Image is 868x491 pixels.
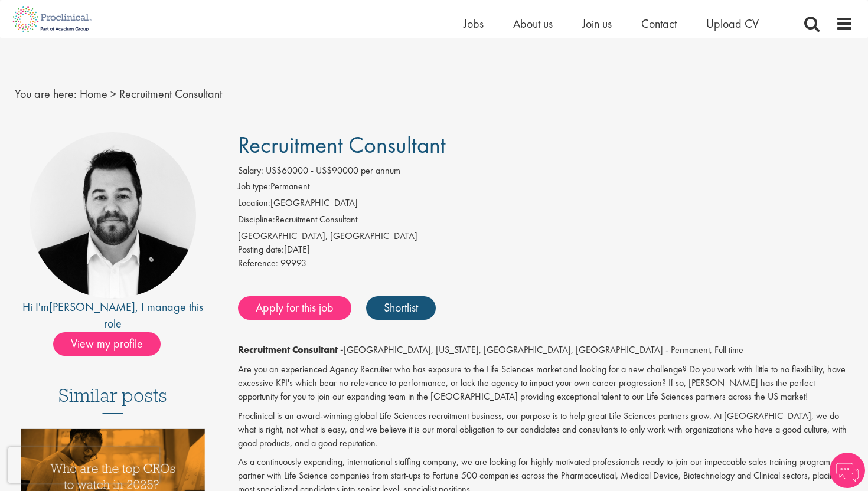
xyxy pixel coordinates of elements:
[238,363,854,404] p: Are you an experienced Agency Recruiter who has exposure to the Life Sciences market and looking ...
[830,453,865,488] img: Chatbot
[49,299,135,315] a: [PERSON_NAME]
[238,180,270,194] label: Job type:
[238,197,854,213] li: [GEOGRAPHIC_DATA]
[464,16,484,31] a: Jobs
[238,243,284,256] span: Posting date:
[266,164,400,176] span: US$60000 - US$90000 per annum
[238,410,854,450] p: Proclinical is an award-winning global Life Sciences recruitment business, our purpose is to help...
[366,296,436,320] a: Shortlist
[582,16,612,31] a: Join us
[238,243,854,257] div: [DATE]
[53,335,172,350] a: View my profile
[15,86,77,102] span: You are here:
[706,16,759,31] a: Upload CV
[238,343,854,357] p: [GEOGRAPHIC_DATA], [US_STATE], [GEOGRAPHIC_DATA], [GEOGRAPHIC_DATA] - Permanent, Full time
[238,230,854,243] div: [GEOGRAPHIC_DATA], [GEOGRAPHIC_DATA]
[58,385,167,414] h3: Similar posts
[238,180,854,197] li: Permanent
[238,130,446,160] span: Recruitment Consultant
[238,197,270,210] label: Location:
[53,332,161,356] span: View my profile
[15,299,211,332] div: Hi I'm , I manage this role
[238,213,854,230] li: Recruitment Consultant
[238,296,351,320] a: Apply for this job
[280,257,306,269] span: 99993
[238,343,344,356] strong: Recruitment Consultant -
[513,16,553,31] a: About us
[238,213,275,227] label: Discipline:
[119,86,222,102] span: Recruitment Consultant
[30,132,196,299] img: imeage of recruiter Ross Wilkings
[238,164,263,178] label: Salary:
[238,257,278,270] label: Reference:
[110,86,116,102] span: >
[8,447,159,483] iframe: reCAPTCHA
[641,16,677,31] a: Contact
[80,86,107,102] a: breadcrumb link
